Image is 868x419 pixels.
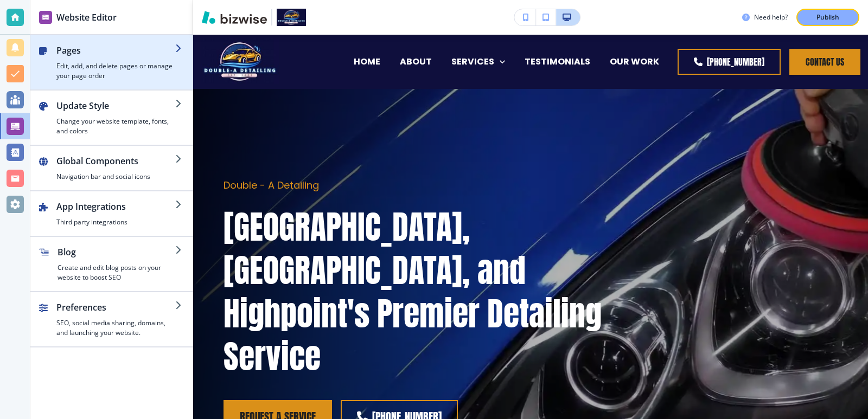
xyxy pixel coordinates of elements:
[451,55,494,68] p: SERVICES
[30,146,193,190] button: Global ComponentsNavigation bar and social icons
[58,246,175,259] h2: Blog
[816,12,839,22] p: Publish
[525,55,590,68] p: TESTIMONIALS
[56,217,175,227] h4: Third party integrations
[56,200,175,213] h2: App Integrations
[30,35,193,89] button: PagesEdit, add, and delete pages or manage your page order
[56,61,175,81] h4: Edit, add, and delete pages or manage your page order
[39,11,52,24] img: editor icon
[56,318,175,338] h4: SEO, social media sharing, domains, and launching your website.
[56,11,117,24] h2: Website Editor
[30,91,193,145] button: Update StyleChange your website template, fonts, and colors
[224,205,678,378] p: [GEOGRAPHIC_DATA], [GEOGRAPHIC_DATA], and Highpoint's Premier Detailing Service
[56,117,175,136] h4: Change your website template, fonts, and colors
[201,38,279,84] img: Double-A Detailing
[58,263,175,282] h4: Create and edit blog posts on your website to boost SEO
[56,301,175,314] h2: Preferences
[30,292,193,346] button: PreferencesSEO, social media sharing, domains, and launching your website.
[277,9,306,26] img: Your Logo
[56,154,175,167] h2: Global Components
[678,49,781,75] a: [PHONE_NUMBER]
[354,55,380,68] p: HOME
[610,55,659,68] p: OUR WORK
[202,11,267,24] img: Bizwise Logo
[56,172,175,182] h4: Navigation bar and social icons
[789,49,860,75] button: Contact Us
[30,237,193,291] button: BlogCreate and edit blog posts on your website to boost SEO
[754,12,788,22] h3: Need help?
[56,99,175,112] h2: Update Style
[56,44,175,57] h2: Pages
[224,178,319,192] span: Double - A Detailing
[30,191,193,236] button: App IntegrationsThird party integrations
[400,55,432,68] p: ABOUT
[796,9,859,26] button: Publish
